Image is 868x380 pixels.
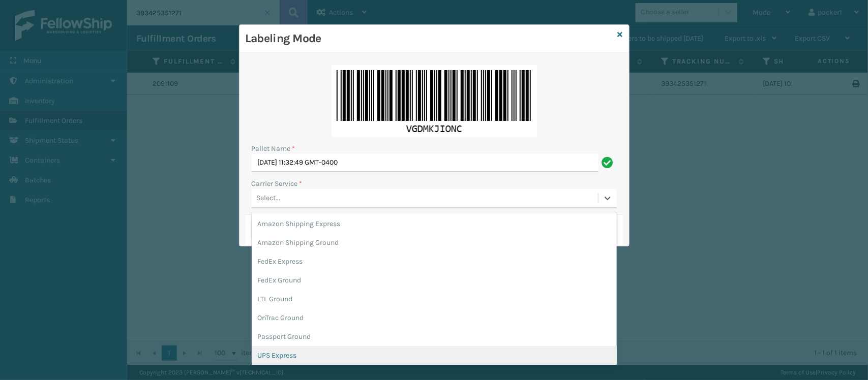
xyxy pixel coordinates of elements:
[252,327,617,346] div: Passport Ground
[246,31,614,46] h3: Labeling Mode
[257,193,281,204] div: Select...
[252,214,617,233] div: Amazon Shipping Express
[252,271,617,290] div: FedEx Ground
[252,143,295,154] label: Pallet Name
[252,252,617,271] div: FedEx Express
[252,346,617,365] div: UPS Express
[252,290,617,308] div: LTL Ground
[252,308,617,327] div: OnTrac Ground
[252,233,617,252] div: Amazon Shipping Ground
[252,178,303,189] label: Carrier Service
[332,65,537,137] img: 5QXOUAAAAAZJREFUAwAfCS+QU9q8AQAAAABJRU5ErkJggg==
